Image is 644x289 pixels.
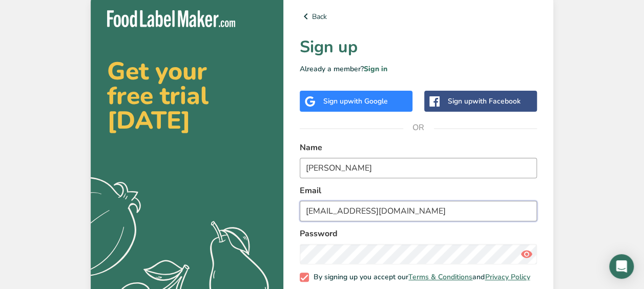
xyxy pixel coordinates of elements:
[309,273,530,282] span: By signing up you accept our and
[107,59,267,133] h2: Get your free trial [DATE]
[323,96,388,107] div: Sign up
[107,10,235,27] img: Food Label Maker
[300,201,537,221] input: email@example.com
[300,10,537,23] a: Back
[300,64,537,74] p: Already a member?
[609,254,634,279] div: Open Intercom Messenger
[364,64,387,74] a: Sign in
[485,272,530,282] a: Privacy Policy
[408,272,472,282] a: Terms & Conditions
[300,35,537,59] h1: Sign up
[300,158,537,178] input: John Doe
[300,184,537,197] label: Email
[403,112,434,143] span: OR
[348,96,388,106] span: with Google
[300,228,537,240] label: Password
[472,96,521,106] span: with Facebook
[448,96,521,107] div: Sign up
[300,141,537,154] label: Name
